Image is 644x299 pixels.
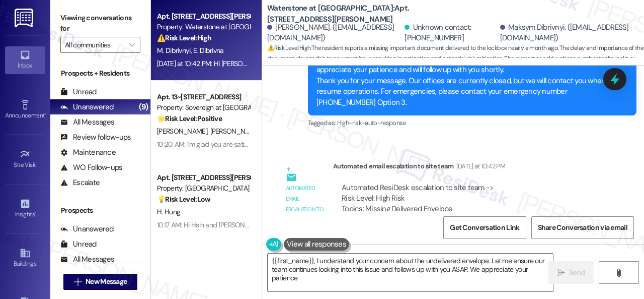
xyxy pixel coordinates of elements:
button: Send [548,261,594,284]
span: New Message [86,276,127,287]
div: Unanswered [60,102,114,112]
span: [PERSON_NAME] [157,127,210,136]
div: Unread [60,87,97,97]
div: Unknown contact: [PHONE_NUMBER] [405,22,498,44]
strong: 💡 Risk Level: Low [157,195,210,204]
div: Property: Waterstone at [GEOGRAPHIC_DATA] [157,22,250,32]
div: Prospects + Residents [50,68,150,79]
b: Waterstone at [GEOGRAPHIC_DATA]: Apt. [STREET_ADDRESS][PERSON_NAME] [267,3,468,25]
span: : The resident reports a missing important document delivered to the lockbox nearly a month ago. ... [267,43,644,75]
span: • [36,160,38,167]
span: Share Conversation via email [538,222,627,233]
img: ResiDesk Logo [15,9,35,27]
i:  [74,278,82,286]
div: Property: Sovereign at [GEOGRAPHIC_DATA] [157,102,250,113]
strong: 🌟 Risk Level: Positive [157,114,222,123]
div: Escalate [60,177,100,188]
div: [DATE] at 10:42 PM [454,161,505,171]
span: High-risk-auto-response [337,118,406,127]
div: WO Follow-ups [60,162,122,173]
div: Maintenance [60,147,116,158]
div: Hi [PERSON_NAME], and [PERSON_NAME] , thank you for bringing this important matter to our attenti... [316,43,620,108]
div: Property: [GEOGRAPHIC_DATA] [157,183,250,194]
span: • [45,110,46,117]
div: All Messages [60,117,114,128]
a: Site Visit • [5,146,45,173]
div: Maksym Dibrivnyi. ([EMAIL_ADDRESS][DOMAIN_NAME]) [500,22,636,44]
i:  [557,269,565,277]
button: Get Conversation Link [443,216,526,239]
div: Tagged as: [308,115,636,130]
span: Get Conversation Link [450,222,519,233]
span: E. Dibrivna [193,46,223,55]
a: Insights • [5,195,45,222]
div: Review follow-ups [60,132,131,143]
textarea: {{first_name}}, I understand your concern about the undelivered envelope. Let me ensure our team ... [268,254,553,291]
a: Buildings [5,245,45,272]
div: Unanswered [60,224,114,234]
div: Unread [60,239,97,250]
div: Apt. [STREET_ADDRESS][PERSON_NAME] [157,11,250,22]
span: • [35,209,36,216]
span: H. Hung [157,207,180,216]
div: All Messages [60,254,114,265]
strong: ⚠️ Risk Level: High [267,44,310,52]
span: [PERSON_NAME] [210,127,261,136]
i:  [615,269,622,277]
button: Share Conversation via email [531,216,634,239]
div: Automated email escalation to site team [333,161,606,175]
i:  [129,41,135,49]
div: Apt. [STREET_ADDRESS][PERSON_NAME] [157,172,250,183]
input: All communities [65,37,124,53]
span: Send [569,267,585,278]
div: Prospects [50,205,150,216]
button: New Message [63,274,138,290]
strong: ⚠️ Risk Level: High [157,33,211,42]
div: Apt. 13~[STREET_ADDRESS] [157,92,250,102]
span: M. Dibrivnyi [157,46,193,55]
div: Automated ResiDesk escalation to site team -> Risk Level: High Risk Topics: Missing Delivered Env... [342,183,597,226]
label: Viewing conversations for [60,10,140,37]
div: [PERSON_NAME]. ([EMAIL_ADDRESS][DOMAIN_NAME]) [267,22,402,44]
div: (9) [136,99,150,115]
div: Automated email escalation to site team [286,183,325,226]
a: Inbox [5,46,45,74]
